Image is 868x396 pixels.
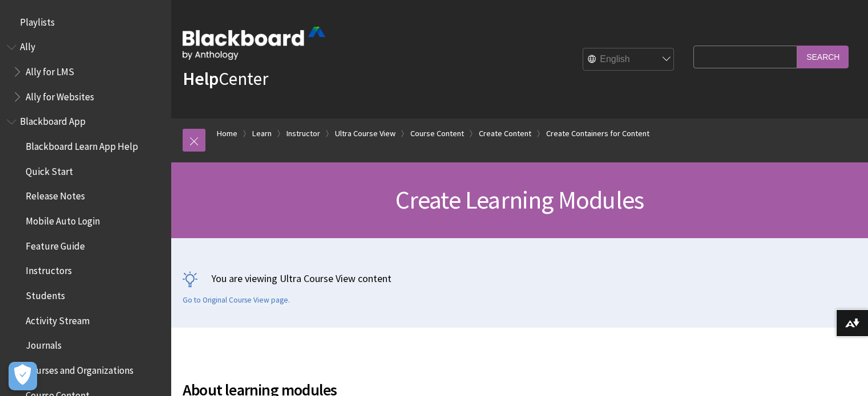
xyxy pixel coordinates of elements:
[26,187,85,202] span: Release Notes
[20,13,55,28] span: Playlists
[335,126,395,141] a: Ultra Course View
[7,13,164,32] nav: Book outline for Playlists
[26,311,90,326] span: Activity Stream
[286,126,320,141] a: Instructor
[26,336,62,352] span: Journals
[183,271,857,285] p: You are viewing Ultra Course View content
[410,126,464,141] a: Course Content
[183,295,290,305] a: Go to Original Course View page.
[252,126,272,141] a: Learn
[479,126,531,141] a: Create Content
[7,38,164,107] nav: Book outline for Anthology Ally Help
[26,62,74,77] span: Ally for LMS
[26,286,65,301] span: Students
[395,184,644,215] span: Create Learning Modules
[797,46,849,68] input: Search
[217,126,237,141] a: Home
[183,27,325,60] img: Blackboard by Anthology
[183,67,219,90] strong: Help
[26,262,72,277] span: Instructors
[26,211,100,227] span: Mobile Auto Login
[26,87,94,103] span: Ally for Websites
[583,48,675,71] select: Site Language Selector
[183,67,268,90] a: HelpCenter
[26,236,85,252] span: Feature Guide
[20,38,35,53] span: Ally
[26,137,138,152] span: Blackboard Learn App Help
[26,361,134,376] span: Courses and Organizations
[26,162,73,177] span: Quick Start
[9,362,37,390] button: Open Preferences
[546,126,649,141] a: Create Containers for Content
[20,112,86,128] span: Blackboard App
